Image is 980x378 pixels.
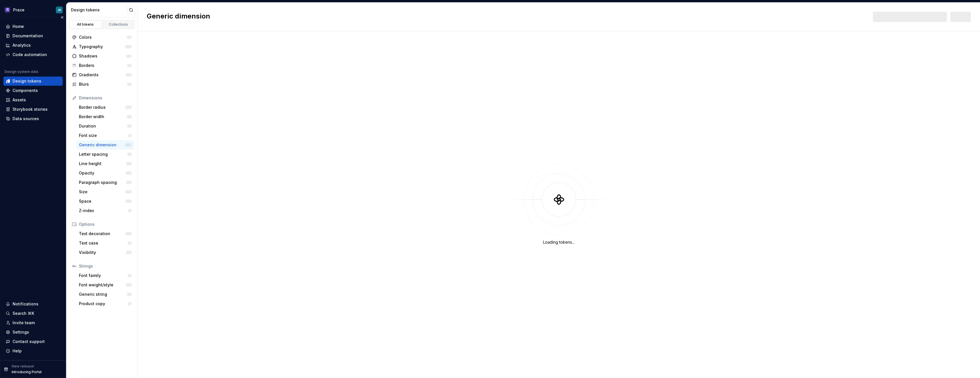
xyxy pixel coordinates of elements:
a: Border radius [77,103,134,112]
div: Components [13,88,38,93]
a: Generic dimension [77,140,134,149]
a: Typography [70,42,134,51]
div: JK [58,8,61,12]
a: Product copy [77,299,134,308]
p: Introducing Portal [12,370,42,374]
div: Border width [79,114,127,120]
a: Code automation [3,50,63,59]
a: Analytics [3,41,63,50]
div: Letter spacing [79,151,127,157]
div: Duration [79,123,127,129]
a: Shadows [70,52,134,61]
div: Generic string [79,291,127,297]
div: Dimensions [79,95,132,101]
h2: Generic dimension [147,12,210,22]
a: Generic string [77,290,134,299]
button: Collapse sidebar [58,13,66,21]
div: Border radius [79,104,125,110]
div: Loading tokens... [543,239,575,245]
button: PraceJK [1,4,65,16]
a: Settings [3,328,63,337]
a: Text decoration [77,229,134,238]
a: Gradients [70,70,134,79]
div: Data sources [13,116,39,122]
a: Visibility [77,248,134,257]
div: Home [13,24,24,29]
button: Contact support [3,337,63,346]
a: Text case [77,239,134,248]
div: Z-index [79,208,128,213]
div: Analytics [13,42,31,48]
div: Strings [79,263,132,269]
a: Opacity [77,169,134,178]
div: Font size [79,133,128,138]
div: Design system data [5,69,38,74]
a: Documentation [3,31,63,40]
a: Components [3,86,63,95]
div: Product copy [79,301,128,307]
a: Duration [77,122,134,131]
div: Documentation [13,33,43,39]
p: New release! [12,364,34,369]
div: All tokens [71,22,100,27]
div: Blurs [79,81,127,87]
a: Font family [77,271,134,280]
a: Font weight/style [77,280,134,289]
div: Settings [13,329,29,335]
button: Search ⌘K [3,309,63,318]
a: Paragraph spacing [77,178,134,187]
div: Line height [79,161,126,167]
div: Typography [79,44,125,50]
div: Collections [104,22,133,27]
a: Border width [77,112,134,121]
a: Line height [77,159,134,168]
div: Paragraph spacing [79,180,126,185]
div: Font weight/style [79,282,126,288]
div: Prace [13,7,24,13]
div: Visibility [79,250,126,255]
div: Space [79,198,125,204]
div: Search ⌘K [13,311,34,316]
div: Invite team [13,320,35,326]
button: Notifications [3,299,63,309]
a: Borders [70,61,134,70]
div: Assets [13,97,26,103]
div: Opacity [79,170,126,176]
div: Colors [79,34,127,40]
div: Generic dimension [79,142,125,148]
a: Storybook stories [3,105,63,114]
a: Invite team [3,318,63,327]
a: Home [3,22,63,31]
a: Assets [3,95,63,104]
a: Design tokens [3,77,63,86]
div: Borders [79,63,127,68]
a: Z-index [77,206,134,215]
div: Storybook stories [13,106,48,112]
div: Font family [79,273,128,278]
div: Design tokens [13,78,41,84]
a: Size [77,187,134,196]
a: Data sources [3,114,63,123]
button: Help [3,346,63,356]
div: Help [13,348,22,354]
div: Code automation [13,52,47,57]
div: Text decoration [79,231,125,237]
a: Letter spacing [77,150,134,159]
div: Contact support [13,339,45,344]
a: Space [77,197,134,206]
a: Colors [70,33,134,42]
div: Notifications [13,301,38,307]
div: Shadows [79,53,126,59]
img: 63932fde-23f0-455f-9474-7c6a8a4930cd.png [4,7,11,13]
div: Options [79,221,132,227]
div: Gradients [79,72,126,78]
div: Text case [79,240,128,246]
div: Size [79,189,125,195]
a: Font size [77,131,134,140]
a: Blurs [70,80,134,89]
div: Design tokens [71,7,127,13]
